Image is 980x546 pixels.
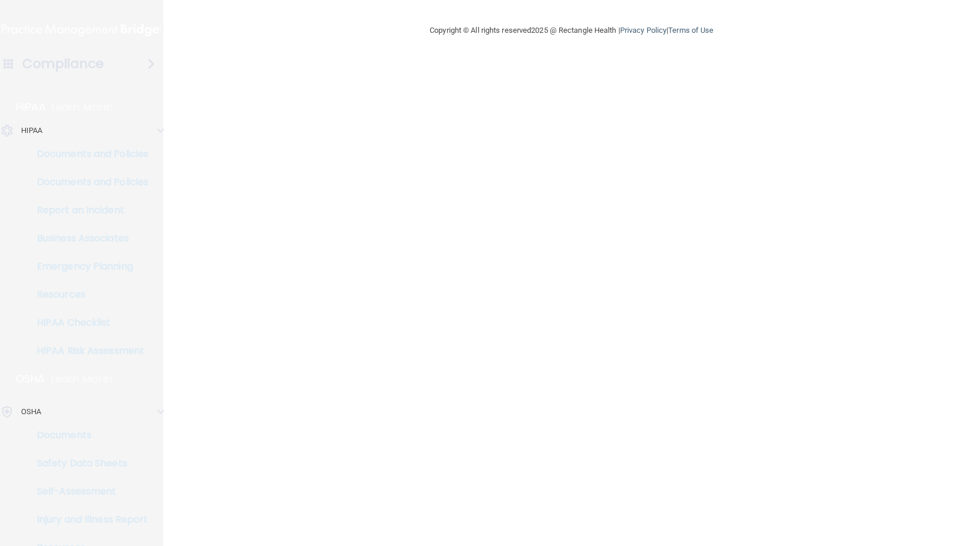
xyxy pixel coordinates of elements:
[8,514,168,525] p: Injury and Illness Report
[51,372,113,386] p: Learn More!
[22,56,104,72] h4: Compliance
[8,148,168,160] p: Documents and Policies
[8,486,168,497] p: Self-Assessment
[16,100,46,114] p: HIPAA
[668,26,713,35] a: Terms of Use
[8,233,168,244] p: Business Associates
[8,317,168,329] p: HIPAA Checklist
[358,12,785,49] div: Copyright © All rights reserved 2025 @ Rectangle Health | |
[8,204,168,216] p: Report an Incident
[8,289,168,301] p: Resources
[8,261,168,272] p: Emergency Planning
[16,372,45,386] p: OSHA
[8,176,168,188] p: Documents and Policies
[2,18,161,42] img: PMB logo
[8,345,168,357] p: HIPAA Risk Assessment
[52,100,114,114] p: Learn More!
[8,429,168,441] p: Documents
[620,26,666,35] a: Privacy Policy
[8,458,168,469] p: Safety Data Sheets
[21,124,43,138] p: HIPAA
[21,405,41,419] p: OSHA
